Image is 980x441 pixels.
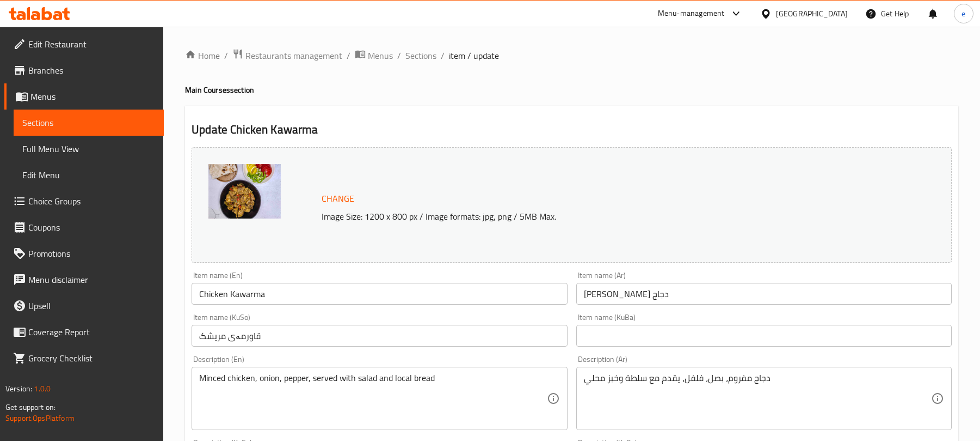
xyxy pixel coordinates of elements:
[322,191,354,207] span: Change
[22,168,155,182] span: Edit Menu
[576,283,952,305] input: Enter name Ar
[28,64,155,77] span: Branches
[4,240,164,267] a: Promotions
[4,57,164,83] a: Branches
[405,49,436,62] a: Sections
[28,352,155,365] span: Grocery Checklist
[5,382,32,396] span: Version:
[347,49,350,62] li: /
[4,267,164,293] a: Menu disclaimer
[224,49,228,62] li: /
[776,8,848,20] div: [GEOGRAPHIC_DATA]
[441,49,445,62] li: /
[584,373,931,425] textarea: دجاج مفروم، بصل، فلفل، يقدم مع سلطة وخبز محلي
[5,411,75,425] a: Support.OpsPlatform
[199,373,546,425] textarea: Minced chicken, onion, pepper, served with salad and local bread
[185,49,220,62] a: Home
[192,283,567,305] input: Enter name En
[185,49,958,63] nav: breadcrumb
[34,382,51,396] span: 1.0.0
[245,49,342,62] span: Restaurants management
[14,110,164,136] a: Sections
[192,122,952,138] h2: Update Chicken Kawarma
[368,49,393,62] span: Menus
[14,162,164,188] a: Edit Menu
[4,293,164,319] a: Upsell
[22,116,155,129] span: Sections
[28,221,155,234] span: Coupons
[28,195,155,208] span: Choice Groups
[192,325,567,347] input: Enter name KuSo
[4,188,164,214] a: Choice Groups
[397,49,401,62] li: /
[317,210,862,223] p: Image Size: 1200 x 800 px / Image formats: jpg, png / 5MB Max.
[576,325,952,347] input: Enter name KuBa
[4,345,164,371] a: Grocery Checklist
[4,319,164,345] a: Coverage Report
[28,273,155,286] span: Menu disclaimer
[317,188,359,210] button: Change
[185,84,958,95] h4: Main Courses section
[449,49,499,62] span: item / update
[4,31,164,57] a: Edit Restaurant
[961,8,965,20] span: e
[232,49,342,63] a: Restaurants management
[28,247,155,260] span: Promotions
[4,83,164,110] a: Menus
[28,299,155,312] span: Upsell
[14,136,164,162] a: Full Menu View
[5,400,56,414] span: Get support on:
[4,214,164,240] a: Coupons
[208,164,281,219] img: mmw_638930229537864830
[28,38,155,51] span: Edit Restaurant
[658,7,725,20] div: Menu-management
[22,142,155,155] span: Full Menu View
[355,49,393,63] a: Menus
[30,90,155,103] span: Menus
[28,325,155,339] span: Coverage Report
